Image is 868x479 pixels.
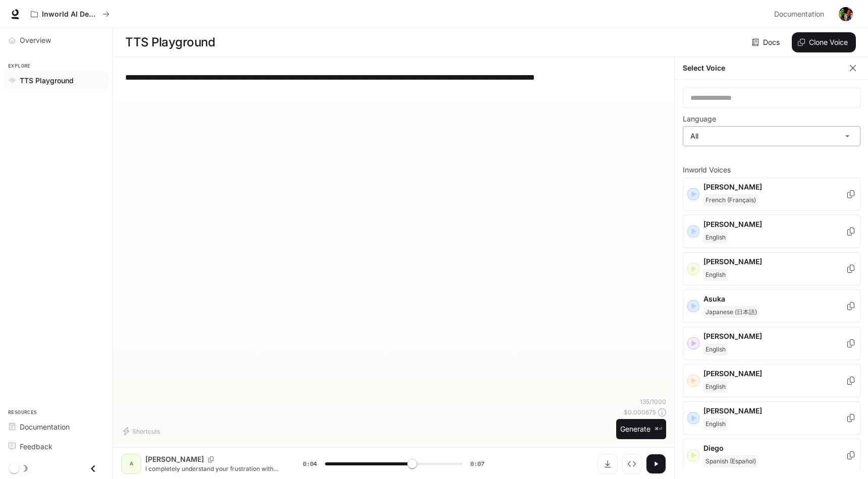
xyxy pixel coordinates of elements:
button: Copy Voice ID [846,414,856,422]
p: Language [683,115,716,123]
span: Documentation [774,8,824,21]
p: [PERSON_NAME] [703,331,846,341]
button: All workspaces [26,4,114,24]
p: [PERSON_NAME] [145,454,204,464]
span: English [703,381,728,393]
span: English [703,269,728,281]
span: TTS Playground [20,75,74,86]
p: [PERSON_NAME] [703,182,846,192]
p: Inworld Voices [683,166,860,173]
p: $ 0.000675 [624,408,656,416]
a: Documentation [770,4,832,24]
p: [PERSON_NAME] [703,257,846,267]
span: Overview [20,35,51,45]
p: ⌘⏎ [655,426,662,432]
span: English [703,343,728,355]
span: Dark mode toggle [9,462,19,473]
a: Documentation [4,418,108,436]
span: English [703,231,728,244]
a: Overview [4,31,108,49]
a: TTS Playground [4,72,108,89]
p: [PERSON_NAME] [703,406,846,416]
p: [PERSON_NAME] [703,369,846,379]
span: Feedback [20,441,52,452]
button: Inspect [622,454,642,474]
p: Inworld AI Demos [42,10,98,19]
button: Copy Voice ID [204,456,218,462]
button: Copy Voice ID [846,339,856,347]
button: Generate⌘⏎ [616,419,666,440]
img: User avatar [839,7,853,21]
div: All [683,127,860,146]
a: Feedback [4,438,108,455]
button: Clone Voice [792,32,856,52]
a: Docs [750,32,784,52]
button: Copy Voice ID [846,190,856,198]
p: [PERSON_NAME] [703,219,846,229]
p: Asuka [703,294,846,304]
p: 135 / 1000 [640,397,666,406]
span: Japanese (日本語) [703,306,759,318]
button: Copy Voice ID [846,377,856,385]
button: Copy Voice ID [846,302,856,310]
button: Copy Voice ID [846,451,856,459]
span: English [703,418,728,430]
button: User avatar [836,4,856,24]
h1: TTS Playground [125,32,215,52]
button: Shortcuts [121,423,164,439]
button: Copy Voice ID [846,265,856,273]
button: Copy Voice ID [846,227,856,235]
span: 0:04 [303,459,317,469]
span: French (Français) [703,194,758,206]
p: Diego [703,443,846,453]
button: Download audio [598,454,618,474]
button: Close drawer [82,458,104,479]
div: A [123,456,139,472]
p: I completely understand your frustration with this situation. Let me look into your account detai... [145,464,279,473]
span: Spanish (Español) [703,455,758,467]
span: 0:07 [470,459,484,469]
span: Documentation [20,422,70,432]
